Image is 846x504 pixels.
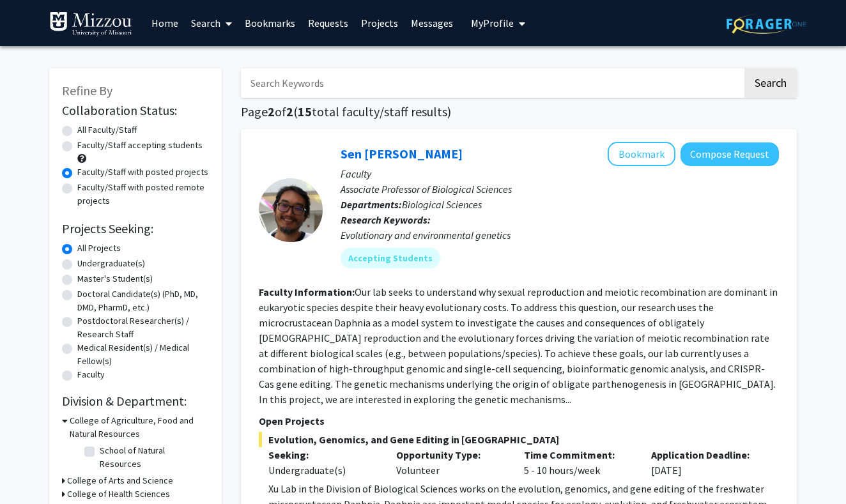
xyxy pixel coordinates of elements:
b: Departments: [341,198,402,211]
label: All Faculty/Staff [77,123,137,137]
div: 5 - 10 hours/week [514,447,642,478]
div: Evolutionary and environmental genetics [341,227,779,243]
label: Master's Student(s) [77,272,153,286]
label: Doctoral Candidate(s) (PhD, MD, DMD, PharmD, etc.) [77,287,209,314]
h2: Collaboration Status: [62,103,209,118]
fg-read-more: Our lab seeks to understand why sexual reproduction and meiotic recombination are dominant in euk... [259,286,778,406]
h1: Page of ( total faculty/staff results) [241,104,797,119]
span: Biological Sciences [402,198,482,211]
label: Faculty/Staff accepting students [77,139,203,152]
label: Faculty/Staff with posted remote projects [77,181,209,208]
label: School of Natural Resources [100,444,206,471]
iframe: Chat [10,447,54,494]
span: 2 [286,103,293,119]
img: ForagerOne Logo [727,14,806,34]
p: Faculty [341,166,779,181]
label: Faculty [77,368,105,381]
div: Undergraduate(s) [268,462,377,478]
label: All Projects [77,241,121,255]
p: Opportunity Type: [396,447,505,462]
h3: College of Arts and Science [67,474,173,487]
label: Undergraduate(s) [77,257,145,270]
label: Postdoctoral Researcher(s) / Research Staff [77,314,209,341]
button: Add Sen Xu to Bookmarks [608,142,675,166]
a: Bookmarks [238,1,302,45]
img: University of Missouri Logo [49,11,132,37]
span: 15 [298,103,312,119]
div: Volunteer [387,447,514,478]
b: Research Keywords: [341,213,431,226]
button: Compose Request to Sen Xu [681,142,779,166]
p: Application Deadline: [651,447,760,462]
p: Seeking: [268,447,377,462]
a: Requests [302,1,355,45]
a: Home [145,1,185,45]
p: Time Commitment: [524,447,633,462]
button: Search [744,68,797,98]
span: My Profile [471,17,514,29]
b: Faculty Information: [259,286,355,298]
p: Associate Professor of Biological Sciences [341,181,779,197]
p: Open Projects [259,413,779,429]
label: Medical Resident(s) / Medical Fellow(s) [77,341,209,368]
label: Faculty/Staff with posted projects [77,165,208,179]
mat-chip: Accepting Students [341,248,440,268]
a: Search [185,1,238,45]
h3: College of Agriculture, Food and Natural Resources [70,414,209,441]
h3: College of Health Sciences [67,487,170,501]
a: Sen [PERSON_NAME] [341,146,463,162]
a: Messages [404,1,459,45]
h2: Division & Department: [62,393,209,409]
span: Refine By [62,82,112,98]
span: 2 [268,103,275,119]
span: Evolution, Genomics, and Gene Editing in [GEOGRAPHIC_DATA] [259,432,779,447]
h2: Projects Seeking: [62,221,209,236]
a: Projects [355,1,404,45]
input: Search Keywords [241,68,742,98]
div: [DATE] [642,447,769,478]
